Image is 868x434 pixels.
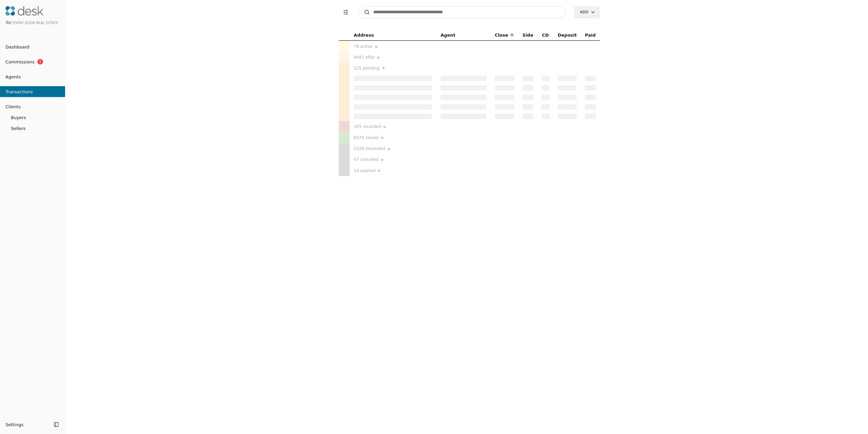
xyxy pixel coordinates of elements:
div: 201 recorded [354,123,432,130]
span: 1 [37,59,43,64]
span: Agent [440,32,455,39]
div: 4947 offer [354,54,432,61]
div: 76 active [354,43,432,50]
span: ▶ [381,157,384,163]
span: ▶ [381,135,384,141]
span: CD [542,32,549,39]
div: 6575 closed [354,134,432,141]
span: Paid [585,32,596,39]
span: Address [354,32,374,39]
span: for [5,20,12,25]
span: Close [495,32,508,39]
span: Settings [5,421,23,428]
span: ▶ [378,55,380,61]
span: Deposit [558,32,577,39]
div: 1229 rescinded [354,145,432,152]
span: ▶ [383,124,386,130]
span: ▶ [378,168,381,174]
span: ▶ [388,146,391,152]
span: ▶ [375,44,378,50]
span: 125 pending [354,65,379,72]
button: Settings [3,419,52,430]
span: Every Door Real Estate [13,21,58,25]
div: 47 canceled [354,156,432,163]
button: Add [574,6,599,18]
div: 14 expired [354,167,432,174]
span: Side [522,32,533,39]
span: ▼ [382,65,385,71]
img: Desk [5,6,43,16]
